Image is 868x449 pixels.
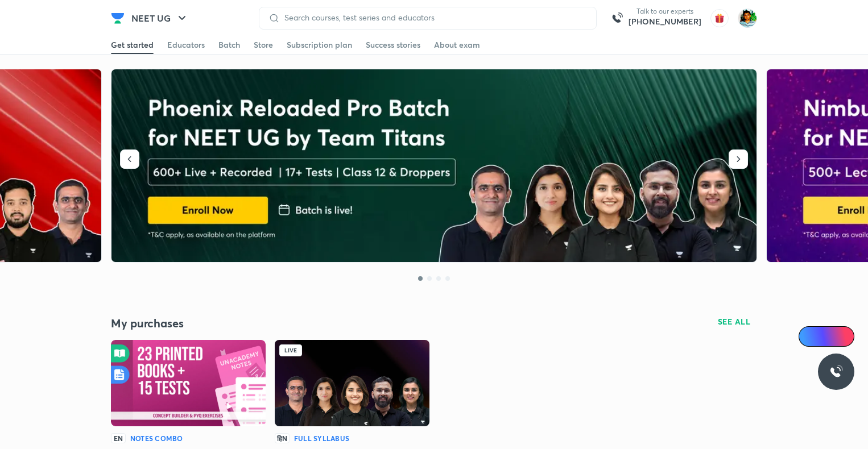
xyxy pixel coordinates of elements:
[799,326,854,347] a: Ai Doubts
[294,433,349,443] h6: Full Syllabus
[805,332,815,341] img: Icon
[167,39,205,51] div: Educators
[366,39,420,51] div: Success stories
[218,39,240,51] div: Batch
[279,344,302,356] div: Live
[111,340,266,426] img: Batch Thumbnail
[629,7,701,16] p: Talk to our experts
[287,39,352,51] div: Subscription plan
[254,39,273,51] div: Store
[829,365,843,379] img: ttu
[111,39,154,51] div: Get started
[280,13,587,22] input: Search courses, test series and educators
[817,332,848,341] span: Ai Doubts
[111,316,434,331] h4: My purchases
[167,36,205,54] a: Educators
[366,36,420,54] a: Success stories
[275,433,290,443] p: हिN
[111,433,126,443] p: EN
[218,36,240,54] a: Batch
[710,9,729,27] img: avatar
[738,9,757,28] img: Mehul Ghosh
[111,11,125,25] img: Company Logo
[287,36,352,54] a: Subscription plan
[254,36,273,54] a: Store
[718,318,751,326] span: SEE ALL
[629,16,701,27] a: [PHONE_NUMBER]
[111,36,154,54] a: Get started
[275,340,429,426] img: Batch Thumbnail
[130,433,183,443] h6: Notes Combo
[434,36,480,54] a: About exam
[711,313,758,331] button: SEE ALL
[434,39,480,51] div: About exam
[606,7,629,30] img: call-us
[125,7,196,30] button: NEET UG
